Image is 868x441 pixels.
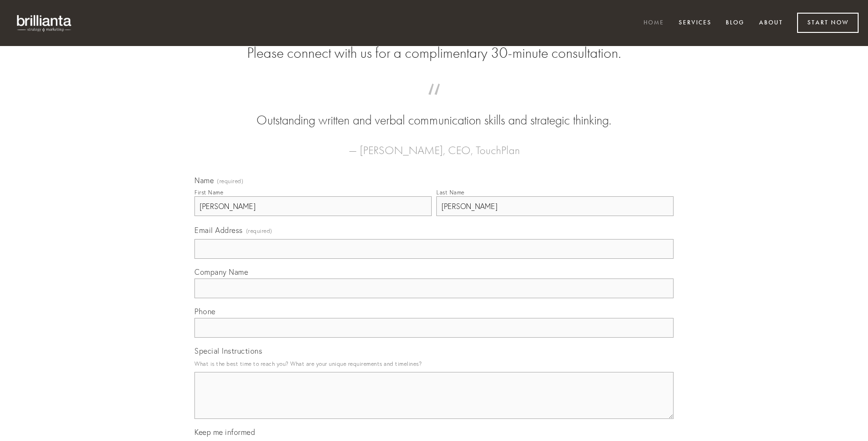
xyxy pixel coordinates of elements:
[194,176,214,185] span: Name
[246,224,272,237] span: (required)
[436,189,465,196] div: Last Name
[194,357,674,370] p: What is the best time to reach you? What are your unique requirements and timelines?
[673,15,718,31] a: Services
[753,15,789,31] a: About
[637,15,670,31] a: Home
[194,225,243,235] span: Email Address
[217,178,243,184] span: (required)
[209,93,659,111] span: “
[194,307,216,316] span: Phone
[209,130,659,160] figcaption: — [PERSON_NAME], CEO, TouchPlan
[194,44,674,62] h2: Please connect with us for a complimentary 30-minute consultation.
[797,13,859,33] a: Start Now
[194,346,262,356] span: Special Instructions
[9,9,80,37] img: brillianta - research, strategy, marketing
[194,427,255,437] span: Keep me informed
[194,267,248,277] span: Company Name
[720,15,751,31] a: Blog
[194,189,223,196] div: First Name
[209,93,659,130] blockquote: Outstanding written and verbal communication skills and strategic thinking.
